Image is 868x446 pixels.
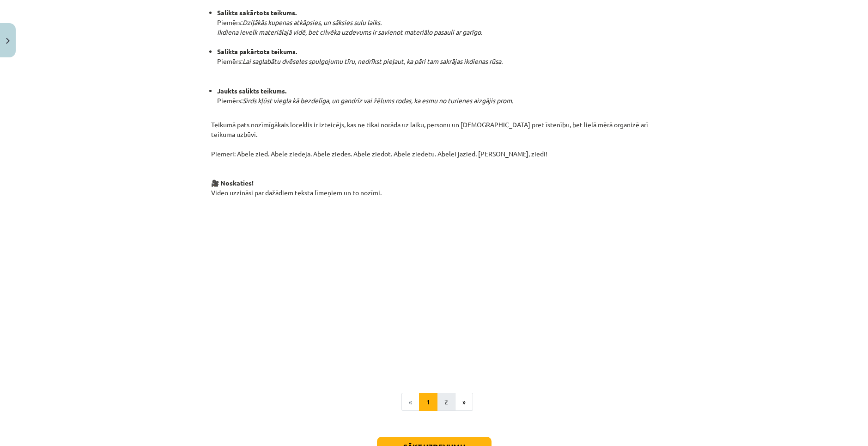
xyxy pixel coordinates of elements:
[211,110,657,198] p: Teikumā pats nozīmīgākais loceklis ir izteicējs, kas ne tikai norāda uz laiku, personu un [DEMOGR...
[419,393,437,411] button: 1
[217,8,657,47] li: Piemērs:
[211,179,254,187] strong: 🎥 Noskaties!
[217,18,482,36] em: Dziļākās kupenas atkāpsies, un sāksies sulu laiks. Ikdiena ievelk materiālajā vidē, bet cilvēka u...
[217,47,297,56] strong: Salikts pakārtots teikums.
[217,87,286,95] strong: Jaukts salikts teikums.
[211,393,657,411] nav: Page navigation example
[217,47,657,66] li: Piemērs:
[217,8,297,17] strong: Salikts sakārtots teikums.
[455,393,473,411] button: »
[437,393,455,411] button: 2
[217,86,657,105] li: Piemērs:
[243,57,503,65] em: Lai saglabātu dvēseles spulgojumu tīru, nedrīkst pieļaut, ka pāri tam sakrājas ikdienas rūsa.
[6,38,10,44] img: icon-close-lesson-0947bae3869378f0d4975bcd49f059093ad1ed9edebbc8119c70593378902aed.svg
[243,96,513,105] em: Sirds kļūst viegla kā bezdelīga, un gandrīz vai žēlums rodas, ka esmu no turienes aizgājis prom.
